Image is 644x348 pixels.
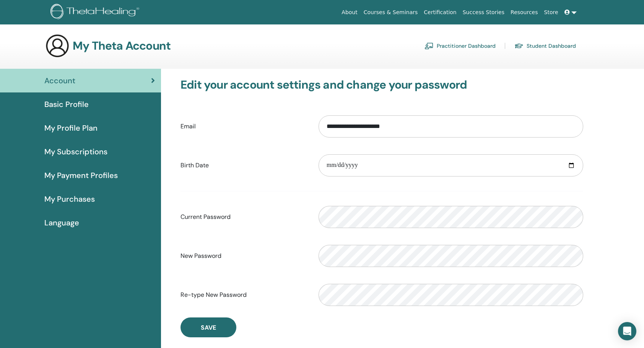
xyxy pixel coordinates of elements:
[44,193,95,205] span: My Purchases
[50,4,142,21] img: logo.png
[44,170,118,181] span: My Payment Profiles
[181,78,583,92] h3: Edit your account settings and change your password
[44,122,98,134] span: My Profile Plan
[201,324,216,332] span: Save
[361,5,421,19] a: Courses & Seminars
[541,5,561,19] a: Store
[507,5,541,19] a: Resources
[424,42,434,49] img: chalkboard-teacher.svg
[421,5,459,19] a: Certification
[424,40,496,52] a: Practitioner Dashboard
[181,317,236,337] button: Save
[460,5,507,19] a: Success Stories
[618,322,636,340] div: Open Intercom Messenger
[44,99,89,110] span: Basic Profile
[514,40,576,52] a: Student Dashboard
[175,249,313,263] label: New Password
[175,210,313,224] label: Current Password
[44,146,107,157] span: My Subscriptions
[338,5,360,19] a: About
[45,34,70,58] img: generic-user-icon.jpg
[514,43,524,49] img: graduation-cap.svg
[73,39,171,53] h3: My Theta Account
[175,158,313,173] label: Birth Date
[44,217,79,228] span: Language
[175,288,313,302] label: Re-type New Password
[44,75,75,86] span: Account
[175,119,313,134] label: Email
